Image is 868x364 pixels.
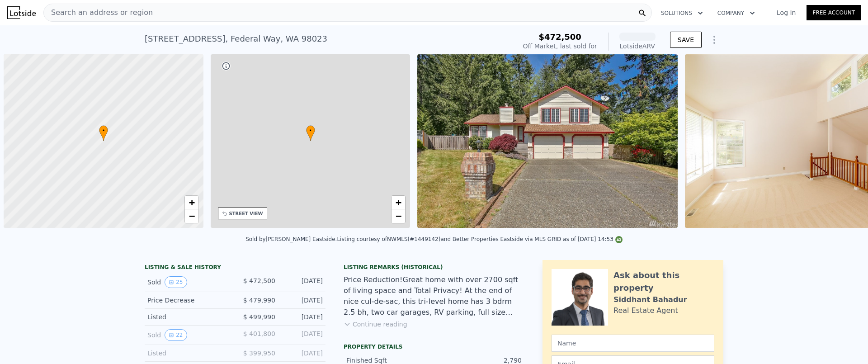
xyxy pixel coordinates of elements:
div: Listed [147,349,228,358]
span: • [306,127,315,135]
div: Sold [147,329,228,341]
img: NWMLS Logo [615,236,623,243]
button: View historical data [165,276,187,288]
div: Sold [147,276,228,288]
div: Listing courtesy of NWMLS (#1449142) and Better Properties Eastside via MLS GRID as of [DATE] 14:53 [337,236,622,242]
div: Property details [344,343,524,350]
div: Price Reduction!Great home with over 2700 sqft of living space and Total Privacy! At the end of n... [344,274,524,318]
button: View historical data [165,329,187,341]
span: $ 399,950 [243,350,275,357]
span: $ 401,800 [243,330,275,337]
a: Log In [766,8,807,17]
img: Lotside [7,6,36,19]
a: Zoom in [185,196,198,209]
button: Continue reading [344,320,407,329]
input: Name [552,335,714,352]
span: + [396,197,401,208]
div: • [99,125,108,141]
span: + [189,197,194,208]
span: $ 479,990 [243,297,275,304]
div: LISTING & SALE HISTORY [145,264,325,273]
span: − [189,210,194,222]
img: Sale: 114439081 Parcel: 98547764 [417,54,678,228]
div: STREET VIEW [229,210,263,217]
div: [DATE] [283,312,323,321]
a: Zoom out [392,209,405,223]
a: Zoom in [392,196,405,209]
div: [DATE] [283,349,323,358]
span: Search an address or region [44,7,153,18]
a: Free Account [807,5,861,20]
div: Listed [147,312,228,321]
div: • [306,125,315,141]
button: Show Options [705,31,723,49]
button: Solutions [654,5,710,21]
div: [DATE] [283,296,323,305]
div: Off Market, last sold for [523,42,597,51]
div: Price Decrease [147,296,228,305]
div: Real Estate Agent [613,305,678,316]
div: Ask about this property [613,269,714,294]
span: − [396,210,401,222]
div: [DATE] [283,276,323,288]
span: $472,500 [538,32,581,42]
span: $ 499,990 [243,313,275,321]
div: Siddhant Bahadur [613,294,687,305]
button: Company [710,5,762,21]
div: [STREET_ADDRESS] , Federal Way , WA 98023 [145,33,327,45]
button: SAVE [670,32,702,48]
div: Listing Remarks (Historical) [344,264,524,271]
span: $ 472,500 [243,277,275,284]
div: Sold by [PERSON_NAME] Eastside . [245,236,337,242]
a: Zoom out [185,209,198,223]
div: [DATE] [283,329,323,341]
div: Lotside ARV [619,42,656,51]
span: • [99,127,108,135]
